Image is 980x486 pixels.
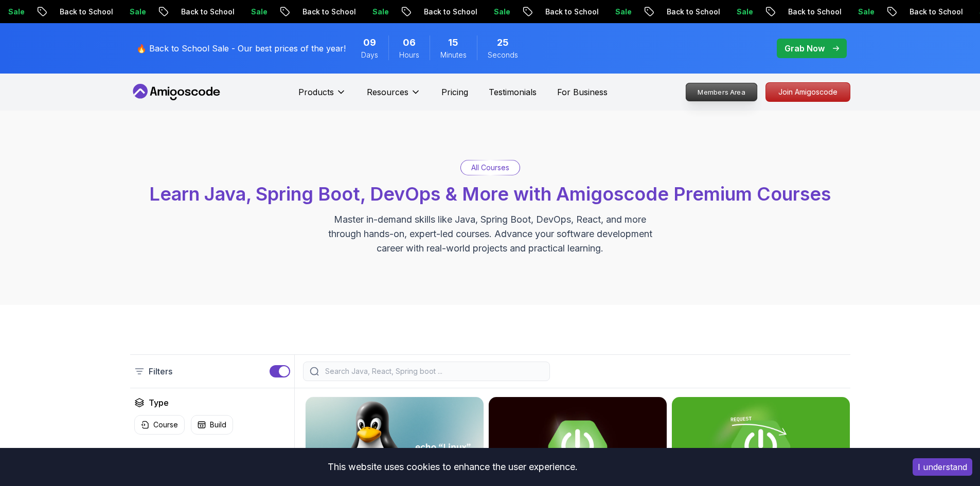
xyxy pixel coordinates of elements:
p: Grab Now [785,42,825,55]
span: 9 Days [363,35,376,50]
button: Course [134,415,185,435]
p: Resources [367,86,408,98]
p: Back to School [807,7,877,17]
p: All Courses [471,163,509,173]
div: This website uses cookies to enhance the user experience. [8,456,897,478]
p: Back to School [564,7,634,17]
span: Days [361,50,378,60]
a: Testimonials [489,86,537,98]
p: Sale [634,7,667,17]
p: Sale [513,7,546,17]
p: Filters [149,365,172,377]
p: Sale [149,7,182,17]
p: Back to School [322,7,391,17]
p: Sale [270,7,303,17]
a: Join Amigoscode [765,82,850,102]
span: 25 Seconds [497,35,509,50]
a: Pricing [441,86,468,98]
p: Build [210,420,226,430]
span: Seconds [488,50,518,60]
button: Products [298,86,346,106]
p: Back to School [79,7,149,17]
p: 🔥 Back to School Sale - Our best prices of the year! [136,42,346,55]
p: Sale [756,7,789,17]
p: Back to School [686,7,756,17]
button: Build [191,415,233,435]
button: Resources [367,86,421,106]
p: Members Area [686,83,757,101]
input: Search Java, React, Spring boot ... [323,366,543,376]
p: Sale [877,7,910,17]
p: Back to School [200,7,270,17]
p: Back to School [443,7,513,17]
a: For Business [557,86,608,98]
h2: Type [149,397,169,409]
span: Minutes [440,50,467,60]
button: Accept cookies [913,458,972,476]
span: Learn Java, Spring Boot, DevOps & More with Amigoscode Premium Courses [149,183,831,205]
span: Hours [399,50,419,60]
p: Sale [391,7,424,17]
p: Master in-demand skills like Java, Spring Boot, DevOps, React, and more through hands-on, expert-... [317,212,663,256]
p: Products [298,86,334,98]
a: Members Area [685,83,757,101]
p: Join Amigoscode [766,83,850,101]
p: Course [153,420,178,430]
span: 6 Hours [403,35,416,50]
p: Sale [27,7,60,17]
span: 15 Minutes [448,35,458,50]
